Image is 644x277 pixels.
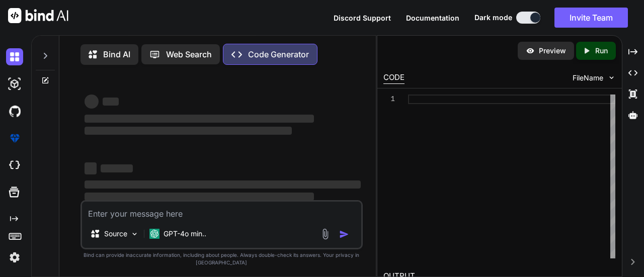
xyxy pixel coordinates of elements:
img: attachment [319,228,331,240]
img: Pick Models [130,230,139,238]
span: ‌ [85,95,99,109]
div: CODE [383,72,405,84]
img: GPT-4o mini [149,229,159,239]
p: Web Search [166,48,212,60]
button: Discord Support [334,13,391,23]
img: githubDark [6,103,23,120]
img: settings [6,249,23,266]
img: darkAi-studio [6,75,23,93]
span: ‌ [85,162,97,174]
span: ‌ [101,164,133,172]
img: preview [526,46,535,55]
img: darkChat [6,48,23,65]
img: Bind AI [8,8,68,23]
span: Dark mode [474,13,512,23]
span: ‌ [103,98,119,106]
p: Preview [539,46,566,56]
img: premium [6,130,23,147]
p: GPT-4o min.. [164,229,206,239]
span: ‌ [85,127,292,135]
p: Source [104,229,127,239]
button: Invite Team [554,8,628,28]
button: Documentation [406,13,459,23]
div: 1 [383,95,395,104]
p: Code Generator [248,48,309,60]
p: Bind can provide inaccurate information, including about people. Always double-check its answers.... [80,251,363,266]
p: Bind AI [103,48,130,60]
span: ‌ [85,180,361,189]
p: Run [595,46,608,56]
span: ‌ [85,115,314,123]
span: Documentation [406,14,459,22]
img: icon [339,229,349,239]
img: chevron down [607,73,616,82]
img: cloudideIcon [6,157,23,174]
span: FileName [573,73,603,83]
span: Discord Support [334,14,391,22]
span: ‌ [85,193,314,201]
